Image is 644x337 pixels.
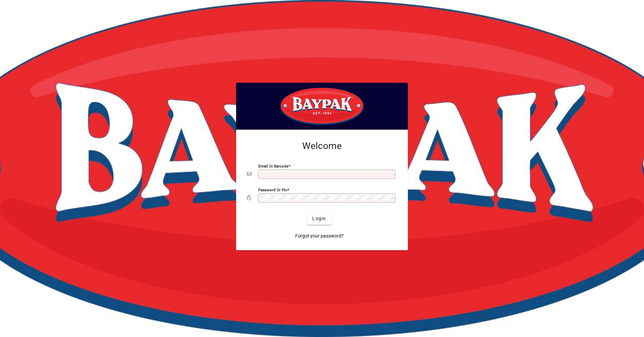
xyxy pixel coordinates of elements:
[307,213,331,225] button: Login
[247,140,397,152] h2: Welcome
[312,215,326,222] span: Login
[295,232,344,240] span: Forgot your password?
[258,187,287,192] mat-label: Password or Pin
[258,163,288,168] mat-label: Email or Barcode
[292,230,346,242] a: Forgot your password?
